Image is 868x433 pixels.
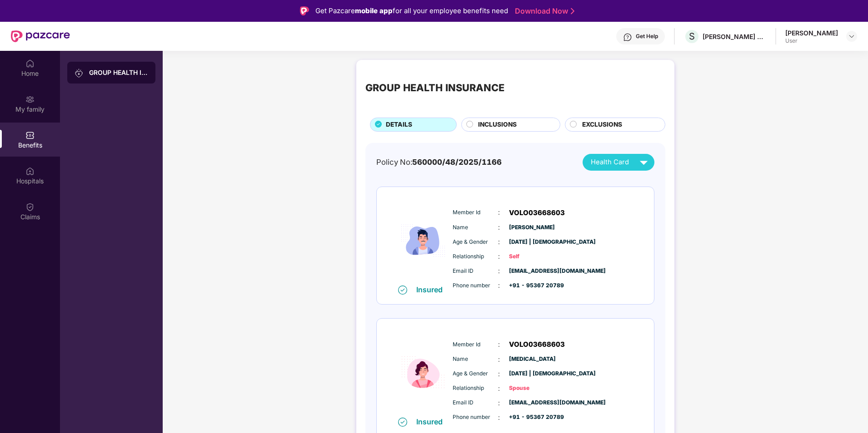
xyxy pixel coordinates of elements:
[509,281,554,290] span: +91 - 95367 20789
[478,120,517,130] span: INCLUSIONS
[509,267,554,276] span: [EMAIL_ADDRESS][DOMAIN_NAME]
[453,223,498,232] span: Name
[583,154,654,171] button: Health Card
[498,340,500,349] span: :
[498,384,500,394] span: :
[515,6,572,16] a: Download Now
[396,328,450,416] img: icon
[453,355,498,364] span: Name
[509,238,554,246] span: [DATE] | [DEMOGRAPHIC_DATA]
[89,68,148,77] div: GROUP HEALTH INSURANCE
[11,30,70,42] img: New Pazcare Logo
[25,95,35,104] img: svg+xml;base64,PHN2ZyB3aWR0aD0iMjAiIGhlaWdodD0iMjAiIHZpZXdCb3g9IjAgMCAyMCAyMCIgZmlsbD0ibm9uZSIgeG...
[498,266,500,276] span: :
[509,223,554,232] span: [PERSON_NAME]
[453,267,498,276] span: Email ID
[509,399,554,407] span: [EMAIL_ADDRESS][DOMAIN_NAME]
[623,33,632,42] img: svg+xml;base64,PHN2ZyBpZD0iSGVscC0zMngzMiIgeG1sbnM9Imh0dHA6Ly93d3cudzMub3JnLzIwMDAvc3ZnIiB3aWR0aD...
[509,384,554,393] span: Spouse
[315,5,508,16] div: Get Pazcare for all your employee benefits need
[785,37,838,44] div: User
[453,281,498,290] span: Phone number
[412,157,502,167] span: 560000/48/2025/1166
[785,29,838,37] div: [PERSON_NAME]
[509,355,554,364] span: [MEDICAL_DATA]
[453,399,498,407] span: Email ID
[509,207,565,218] span: VOLO03668603
[300,6,309,15] img: Logo
[453,208,498,217] span: Member Id
[416,417,448,426] div: Insured
[365,80,504,95] div: GROUP HEALTH INSURANCE
[453,252,498,261] span: Relationship
[498,280,500,290] span: :
[453,369,498,378] span: Age & Gender
[636,154,652,170] img: svg+xml;base64,PHN2ZyB4bWxucz0iaHR0cDovL3d3dy53My5vcmcvMjAwMC9zdmciIHZpZXdCb3g9IjAgMCAyNCAyNCIgd2...
[498,237,500,247] span: :
[636,33,658,40] div: Get Help
[509,339,565,350] span: VOLO03668603
[25,131,35,140] img: svg+xml;base64,PHN2ZyBpZD0iQmVuZWZpdHMiIHhtbG5zPSJodHRwOi8vd3d3LnczLm9yZy8yMDAwL3N2ZyIgd2lkdGg9Ij...
[689,31,695,42] span: S
[25,202,35,212] img: svg+xml;base64,PHN2ZyBpZD0iQ2xhaW0iIHhtbG5zPSJodHRwOi8vd3d3LnczLm9yZy8yMDAwL3N2ZyIgd2lkdGg9IjIwIi...
[498,207,500,217] span: :
[453,238,498,246] span: Age & Gender
[396,197,450,285] img: icon
[498,369,500,379] span: :
[703,32,766,41] div: [PERSON_NAME] CONSULTANTS P LTD
[25,59,35,68] img: svg+xml;base64,PHN2ZyBpZD0iSG9tZSIgeG1sbnM9Imh0dHA6Ly93d3cudzMub3JnLzIwMDAvc3ZnIiB3aWR0aD0iMjAiIG...
[75,69,84,78] img: svg+xml;base64,PHN2ZyB3aWR0aD0iMjAiIGhlaWdodD0iMjAiIHZpZXdCb3g9IjAgMCAyMCAyMCIgZmlsbD0ibm9uZSIgeG...
[582,120,622,130] span: EXCLUSIONS
[386,120,412,130] span: DETAILS
[498,222,500,232] span: :
[498,251,500,261] span: :
[398,418,407,427] img: svg+xml;base64,PHN2ZyB4bWxucz0iaHR0cDovL3d3dy53My5vcmcvMjAwMC9zdmciIHdpZHRoPSIxNiIgaGVpZ2h0PSIxNi...
[571,6,574,16] img: Stroke
[509,252,554,261] span: Self
[416,285,448,294] div: Insured
[848,33,855,40] img: svg+xml;base64,PHN2ZyBpZD0iRHJvcGRvd24tMzJ4MzIiIHhtbG5zPSJodHRwOi8vd3d3LnczLm9yZy8yMDAwL3N2ZyIgd2...
[591,157,629,167] span: Health Card
[25,167,35,176] img: svg+xml;base64,PHN2ZyBpZD0iSG9zcGl0YWxzIiB4bWxucz0iaHR0cDovL3d3dy53My5vcmcvMjAwMC9zdmciIHdpZHRoPS...
[398,285,407,295] img: svg+xml;base64,PHN2ZyB4bWxucz0iaHR0cDovL3d3dy53My5vcmcvMjAwMC9zdmciIHdpZHRoPSIxNiIgaGVpZ2h0PSIxNi...
[453,384,498,393] span: Relationship
[355,6,393,15] strong: mobile app
[509,413,554,422] span: +91 - 95367 20789
[453,413,498,422] span: Phone number
[453,340,498,349] span: Member Id
[498,398,500,408] span: :
[509,369,554,378] span: [DATE] | [DEMOGRAPHIC_DATA]
[498,413,500,423] span: :
[376,156,502,168] div: Policy No:
[498,354,500,364] span: :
